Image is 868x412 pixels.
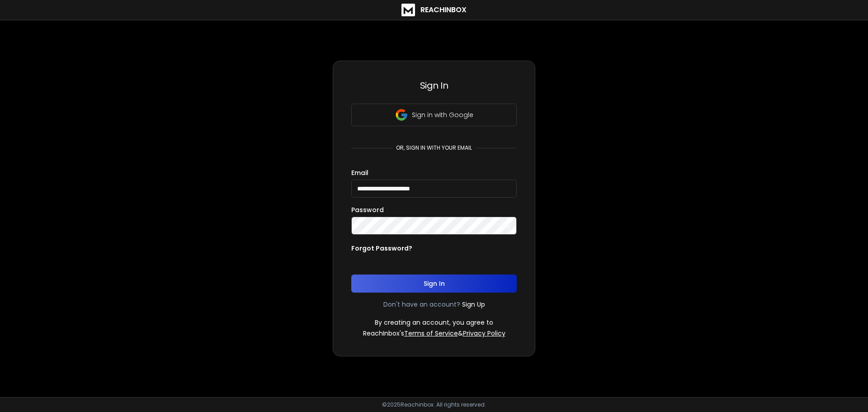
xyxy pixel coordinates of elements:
a: Sign Up [462,300,485,309]
h3: Sign In [351,79,517,92]
p: Forgot Password? [351,244,412,253]
a: Terms of Service [404,329,458,338]
button: Sign In [351,275,517,293]
h1: ReachInbox [420,5,467,15]
a: ReachInbox [401,4,467,16]
p: By creating an account, you agree to [375,318,493,327]
a: Privacy Policy [463,329,505,338]
label: Password [351,207,384,213]
button: Sign in with Google [351,104,517,126]
label: Email [351,170,368,176]
p: Sign in with Google [412,110,473,119]
p: ReachInbox's & [363,329,505,338]
img: logo [401,4,415,16]
p: Don't have an account? [383,300,460,309]
p: or, sign in with your email [392,144,476,152]
p: © 2025 Reachinbox. All rights reserved. [382,401,486,408]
